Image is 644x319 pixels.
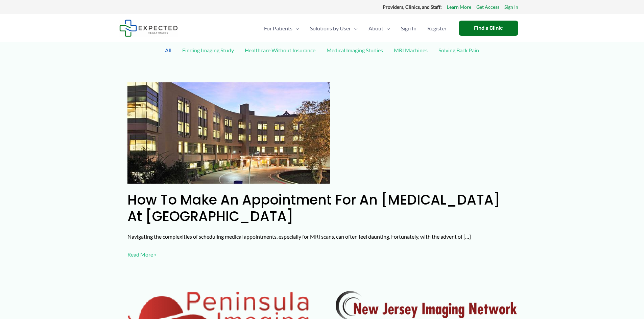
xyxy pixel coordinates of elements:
nav: Primary Site Navigation [259,17,452,40]
a: Register [422,17,452,40]
span: Menu Toggle [383,17,390,40]
span: Solutions by User [310,17,351,40]
img: How to Make an Appointment for an MRI at Camino Real [127,82,330,184]
a: Solving Back Pain [435,44,482,56]
a: Healthcare Without Insurance [241,44,319,56]
img: Expected Healthcare Logo - side, dark font, small [119,20,178,37]
span: About [368,17,383,40]
strong: Providers, Clinics, and Staff: [383,4,442,10]
a: Sign In [396,17,422,40]
p: Navigating the complexities of scheduling medical appointments, especially for MRI scans, can oft... [127,232,517,242]
div: Post Filters [119,42,525,74]
span: Sign In [401,17,416,40]
a: How to Make an Appointment for an [MEDICAL_DATA] at [GEOGRAPHIC_DATA] [127,190,500,226]
a: Read: How to Make an Appointment for an MRI at Camino Real [127,129,330,135]
a: Sign In [504,3,518,11]
a: AboutMenu Toggle [363,17,396,40]
a: Read: Schedule Your Imaging Appointment with Peninsula Imaging Through Expected Healthcare [127,311,309,317]
a: All [162,44,175,56]
a: Learn More [447,3,471,11]
a: Solutions by UserMenu Toggle [305,17,363,40]
span: Menu Toggle [292,17,299,40]
a: Medical Imaging Studies [323,44,386,56]
a: Read: New Jersey Imaging Network [336,301,517,308]
span: Menu Toggle [351,17,358,40]
a: MRI Machines [390,44,431,56]
span: Register [427,17,447,40]
a: Find a Clinic [459,21,518,36]
a: Finding Imaging Study [179,44,237,56]
a: For PatientsMenu Toggle [259,17,305,40]
span: For Patients [264,17,292,40]
a: Read More » [127,249,157,260]
a: Get Access [476,3,499,11]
